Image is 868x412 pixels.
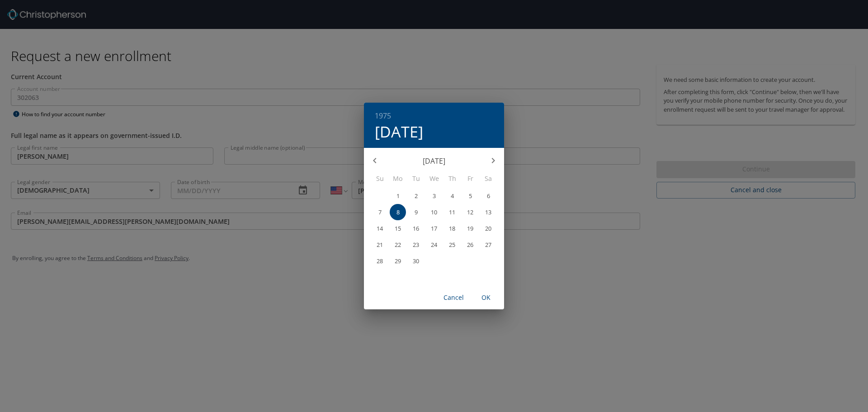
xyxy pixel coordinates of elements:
[487,193,490,199] p: 6
[480,204,496,220] button: 13
[377,226,383,232] p: 14
[426,174,442,184] span: We
[444,220,460,237] button: 18
[462,220,478,237] button: 19
[472,289,500,306] button: OK
[395,242,401,248] p: 22
[443,292,464,303] span: Cancel
[480,188,496,204] button: 6
[395,226,401,232] p: 15
[462,204,478,220] button: 12
[395,258,401,264] p: 29
[390,204,406,220] button: 8
[480,237,496,253] button: 27
[408,174,424,184] span: Tu
[390,253,406,269] button: 29
[372,220,388,237] button: 14
[462,237,478,253] button: 26
[475,292,497,303] span: OK
[426,237,442,253] button: 24
[390,188,406,204] button: 1
[413,258,419,264] p: 30
[433,193,436,199] p: 3
[426,188,442,204] button: 3
[372,174,388,184] span: Su
[462,188,478,204] button: 5
[480,220,496,237] button: 20
[426,220,442,237] button: 17
[375,122,423,141] button: [DATE]
[426,204,442,220] button: 10
[377,258,383,264] p: 28
[451,193,454,199] p: 4
[372,237,388,253] button: 21
[485,209,491,215] p: 13
[444,204,460,220] button: 11
[396,209,400,215] p: 8
[413,226,419,232] p: 16
[485,242,491,248] p: 27
[449,242,455,248] p: 25
[415,209,418,215] p: 9
[408,204,424,220] button: 9
[462,174,478,184] span: Fr
[377,242,383,248] p: 21
[449,226,455,232] p: 18
[467,242,473,248] p: 26
[467,226,473,232] p: 19
[431,242,437,248] p: 24
[378,209,382,215] p: 7
[386,156,482,166] p: [DATE]
[372,204,388,220] button: 7
[444,174,460,184] span: Th
[390,220,406,237] button: 15
[439,289,468,306] button: Cancel
[431,209,437,215] p: 10
[449,209,455,215] p: 11
[480,174,496,184] span: Sa
[469,193,472,199] p: 5
[431,226,437,232] p: 17
[372,253,388,269] button: 28
[408,237,424,253] button: 23
[467,209,473,215] p: 12
[390,174,406,184] span: Mo
[413,242,419,248] p: 23
[444,188,460,204] button: 4
[408,220,424,237] button: 16
[408,188,424,204] button: 2
[396,193,400,199] p: 1
[390,237,406,253] button: 22
[485,226,491,232] p: 20
[415,193,418,199] p: 2
[408,253,424,269] button: 30
[444,237,460,253] button: 25
[375,109,391,122] button: 1975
